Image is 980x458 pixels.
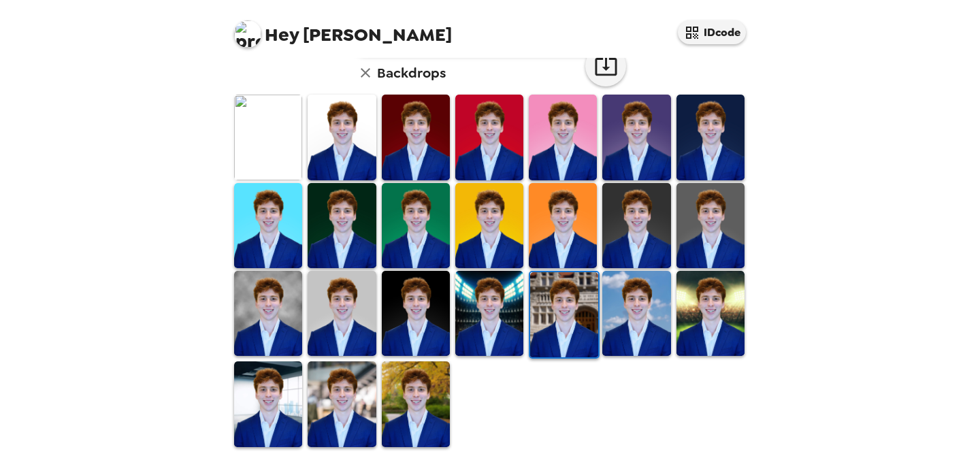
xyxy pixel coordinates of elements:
[234,14,452,44] span: [PERSON_NAME]
[234,95,302,180] img: Original
[265,22,299,47] span: Hey
[377,62,446,84] h6: Backdrops
[678,20,746,44] button: IDcode
[234,20,261,48] img: profile pic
